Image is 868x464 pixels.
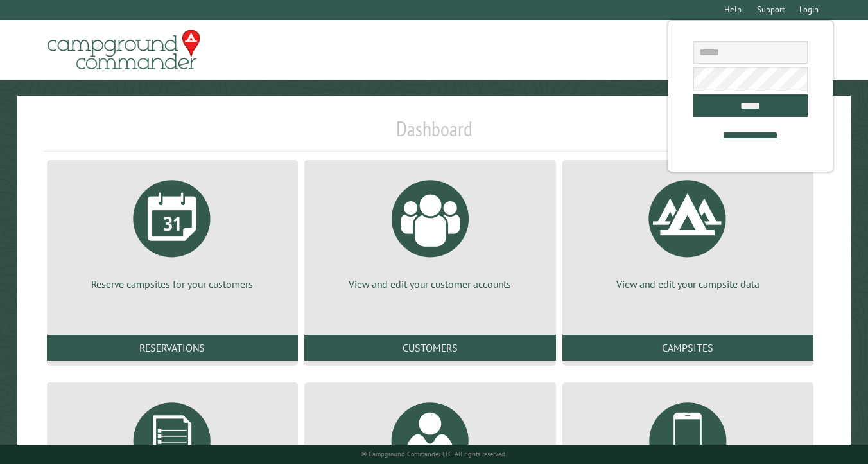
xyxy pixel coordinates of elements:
[304,335,556,361] a: Customers
[47,335,299,361] a: Reservations
[361,450,507,458] small: © Campground Commander LLC. All rights reserved.
[320,170,541,291] a: View and edit your customer accounts
[578,277,799,291] p: View and edit your campsite data
[320,277,541,291] p: View and edit your customer accounts
[578,170,799,291] a: View and edit your campsite data
[44,25,204,75] img: Campground Commander
[44,116,825,152] h1: Dashboard
[562,335,814,361] a: Campsites
[62,277,283,291] p: Reserve campsites for your customers
[62,170,283,291] a: Reserve campsites for your customers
